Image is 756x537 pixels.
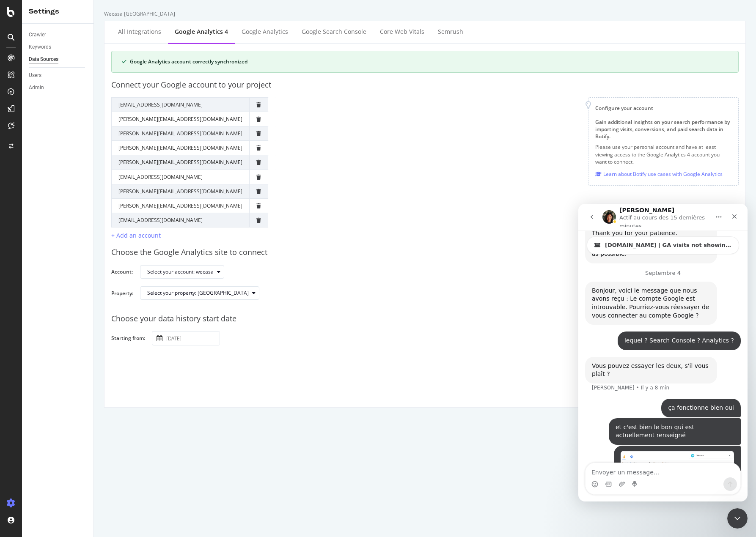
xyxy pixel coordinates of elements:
div: trash [256,160,261,165]
div: trash [256,117,261,122]
textarea: Envoyer un message... [7,259,162,274]
a: Learn about Botify use cases with Google Analytics [595,170,723,178]
td: [EMAIL_ADDRESS][DOMAIN_NAME] [112,170,250,184]
div: Select your property: [GEOGRAPHIC_DATA] [147,290,249,296]
button: Sélectionneur d’emoji [13,277,20,284]
div: Google Search Console [302,27,366,36]
label: Property: [111,290,133,304]
div: Connect your Google account to your project [111,79,739,90]
div: Core Web Vitals [380,27,424,36]
div: trash [256,203,261,208]
a: Keywords [29,43,88,52]
div: trash [256,175,261,180]
td: [EMAIL_ADDRESS][DOMAIN_NAME] [112,213,250,227]
div: trash [256,102,261,107]
button: Télécharger la pièce jointe [40,277,47,284]
button: Start recording [54,277,60,284]
td: [PERSON_NAME][EMAIL_ADDRESS][DOMAIN_NAME] [112,141,250,155]
button: Select your property: [GEOGRAPHIC_DATA] [140,286,259,300]
div: Users [29,71,41,80]
div: Configure your account [595,104,731,112]
input: Select a date [165,332,220,345]
td: [PERSON_NAME][EMAIL_ADDRESS][DOMAIN_NAME] [112,198,250,213]
div: Choose the Google Analytics site to connect [111,247,739,258]
div: trash [256,145,261,151]
div: Select your account: wecasa [147,269,214,274]
div: Admin [29,83,44,92]
a: Data Sources [29,55,88,64]
td: [EMAIL_ADDRESS][DOMAIN_NAME] [112,97,250,112]
a: Admin [29,83,88,92]
div: Semrush [438,27,463,36]
label: Starting from: [111,334,145,344]
iframe: Intercom live chat [578,204,748,501]
div: Google Analytics [242,27,288,36]
td: [PERSON_NAME][EMAIL_ADDRESS][DOMAIN_NAME] [112,112,250,126]
div: Crawler [29,30,46,39]
button: + Add an account [111,231,161,240]
iframe: Intercom live chat [727,508,748,529]
a: Crawler [29,30,88,39]
div: Gain additional insights on your search performance by importing visits, conversions, and paid se... [595,118,731,140]
div: Choose your data history start date [111,313,739,324]
button: Envoyer un message… [145,274,159,287]
td: [PERSON_NAME][EMAIL_ADDRESS][DOMAIN_NAME] [112,126,250,141]
p: Please use your personal account and have at least viewing access to the Google Analytics 4 accou... [595,143,731,165]
div: Google Analytics account correctly synchronized [130,58,728,66]
div: trash [256,189,261,194]
div: Settings [29,7,87,16]
div: trash [256,131,261,136]
div: SEO dit… [7,242,162,323]
button: Select your account: wecasa [140,265,224,279]
div: trash [256,218,261,223]
div: All integrations [118,27,161,36]
label: Account: [111,268,133,277]
td: [PERSON_NAME][EMAIL_ADDRESS][DOMAIN_NAME] [112,184,250,198]
div: Keywords [29,43,51,52]
a: Users [29,71,88,80]
div: success banner [111,51,739,73]
div: Wecasa [GEOGRAPHIC_DATA] [104,10,746,17]
td: [PERSON_NAME][EMAIL_ADDRESS][DOMAIN_NAME] [112,155,250,170]
button: Sélectionneur de fichier gif [27,277,33,284]
div: Google Analytics 4 [175,27,228,36]
div: + Add an account [111,231,161,239]
div: Data Sources [29,55,58,64]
